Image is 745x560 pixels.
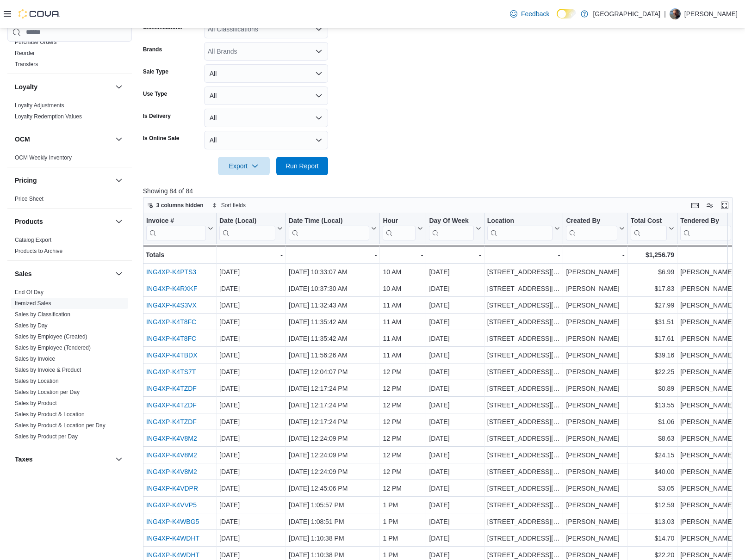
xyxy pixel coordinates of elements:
[143,112,171,120] label: Is Delivery
[15,217,112,226] button: Products
[15,378,59,384] a: Sales by Location
[143,68,168,75] label: Sale Type
[146,501,197,509] a: ING4XP-K4VVP5
[15,344,91,351] span: Sales by Employee (Tendered)
[566,516,624,527] div: [PERSON_NAME]
[631,366,674,377] div: $22.25
[146,518,199,525] a: ING4XP-K4WBG5
[15,455,33,464] h3: Taxes
[289,516,377,527] div: [DATE] 1:08:51 PM
[289,383,377,394] div: [DATE] 12:17:24 PM
[566,483,624,494] div: [PERSON_NAME]
[383,466,423,477] div: 12 PM
[146,216,213,240] button: Invoice #
[289,466,377,477] div: [DATE] 12:24:09 PM
[15,367,81,373] a: Sales by Invoice & Product
[383,350,423,361] div: 11 AM
[146,351,197,359] a: ING4XP-K4TBDX
[15,61,38,68] a: Transfers
[276,157,328,175] button: Run Report
[631,433,674,444] div: $8.63
[631,466,674,477] div: $40.00
[146,216,206,225] div: Invoice #
[487,283,560,294] div: [STREET_ADDRESS][PERSON_NAME]
[219,249,283,260] div: -
[15,433,78,440] a: Sales by Product per Day
[429,533,481,544] div: [DATE]
[146,249,213,260] div: Totals
[15,154,72,161] a: OCM Weekly Inventory
[15,135,112,144] button: OCM
[289,249,377,260] div: -
[566,400,624,411] div: [PERSON_NAME]
[566,283,624,294] div: [PERSON_NAME]
[487,333,560,344] div: [STREET_ADDRESS][PERSON_NAME]
[680,499,739,511] div: [PERSON_NAME]
[383,266,423,277] div: 10 AM
[15,236,51,244] span: Catalog Export
[289,449,377,461] div: [DATE] 12:24:09 PM
[219,449,283,461] div: [DATE]
[15,355,55,363] span: Sales by Invoice
[15,322,48,329] a: Sales by Day
[429,266,481,277] div: [DATE]
[289,333,377,344] div: [DATE] 11:35:42 AM
[429,383,481,394] div: [DATE]
[15,311,70,318] span: Sales by Classification
[487,300,560,311] div: [STREET_ADDRESS][PERSON_NAME]
[15,154,72,161] span: OCM Weekly Inventory
[15,82,112,92] button: Loyalty
[566,366,624,377] div: [PERSON_NAME]
[315,48,323,55] button: Open list of options
[146,268,196,276] a: ING4XP-K4PTS3
[429,483,481,494] div: [DATE]
[487,416,560,427] div: [STREET_ADDRESS][PERSON_NAME]
[219,499,283,511] div: [DATE]
[429,400,481,411] div: [DATE]
[680,300,739,311] div: [PERSON_NAME]
[631,316,674,327] div: $31.51
[146,535,199,542] a: ING4XP-K4WDHT
[429,449,481,461] div: [DATE]
[146,468,197,475] a: ING4XP-K4V8M2
[15,356,55,362] a: Sales by Invoice
[383,383,423,394] div: 12 PM
[429,366,481,377] div: [DATE]
[219,300,283,311] div: [DATE]
[289,499,377,511] div: [DATE] 1:05:57 PM
[146,318,196,326] a: ING4XP-K4T8FC
[113,81,124,92] button: Loyalty
[631,533,674,544] div: $14.70
[487,216,560,240] button: Location
[719,200,730,211] button: Enter fullscreen
[680,350,739,361] div: [PERSON_NAME]
[289,400,377,411] div: [DATE] 12:17:24 PM
[631,216,674,240] button: Total Cost
[383,400,423,411] div: 12 PM
[487,499,560,511] div: [STREET_ADDRESS][PERSON_NAME]
[566,499,624,511] div: [PERSON_NAME]
[429,283,481,294] div: [DATE]
[631,416,674,427] div: $1.06
[631,499,674,511] div: $12.59
[631,483,674,494] div: $3.05
[521,9,549,18] span: Feedback
[15,422,106,429] a: Sales by Product & Location per Day
[383,483,423,494] div: 12 PM
[219,383,283,394] div: [DATE]
[19,9,60,18] img: Cova
[429,300,481,311] div: [DATE]
[429,466,481,477] div: [DATE]
[15,49,35,57] span: Reorder
[680,216,731,225] div: Tendered By
[557,18,557,19] span: Dark Mode
[680,383,739,394] div: [PERSON_NAME]
[289,366,377,377] div: [DATE] 12:04:07 PM
[146,285,197,292] a: ING4XP-K4RXKF
[286,161,319,171] span: Run Report
[289,433,377,444] div: [DATE] 12:24:09 PM
[631,400,674,411] div: $13.55
[631,300,674,311] div: $27.99
[143,186,739,196] p: Showing 84 of 84
[7,234,132,260] div: Products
